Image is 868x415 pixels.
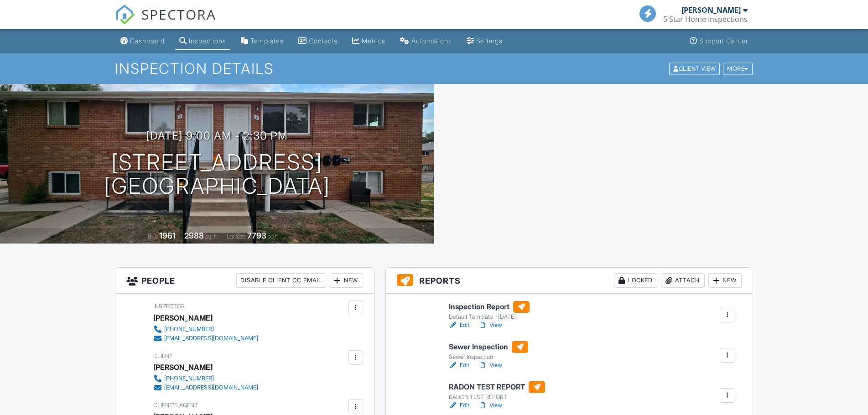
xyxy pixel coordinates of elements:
[117,33,168,50] a: Dashboard
[668,65,722,72] a: Client View
[153,360,213,374] div: [PERSON_NAME]
[104,150,330,199] h1: [STREET_ADDRESS] [GEOGRAPHIC_DATA]
[686,33,752,50] a: Support Center
[463,33,506,50] a: Settings
[153,334,258,343] a: [EMAIL_ADDRESS][DOMAIN_NAME]
[247,231,266,240] div: 7793
[153,383,258,392] a: [EMAIL_ADDRESS][DOMAIN_NAME]
[205,233,218,240] span: sq. ft.
[449,394,545,401] div: RADON TEST REPORT
[362,37,385,45] div: Metrics
[237,33,287,50] a: Templates
[176,33,230,50] a: Inspections
[189,37,226,45] div: Inspections
[699,37,748,45] div: Support Center
[449,341,528,361] a: Sewer Inspection Sewer Inspection
[478,361,502,370] a: View
[115,5,135,25] img: The Best Home Inspection Software - Spectora
[449,341,528,353] h6: Sewer Inspection
[476,37,503,45] div: Settings
[153,311,213,325] div: [PERSON_NAME]
[663,15,748,24] div: 5 Star Home Inspections
[348,33,389,50] a: Metrics
[681,5,741,15] div: [PERSON_NAME]
[164,375,214,382] div: [PHONE_NUMBER]
[295,33,341,50] a: Contacts
[153,402,198,409] span: Client's Agent
[478,321,502,330] a: View
[184,231,204,240] div: 2988
[236,273,326,288] div: Disable Client CC Email
[148,233,158,240] span: Built
[478,401,502,410] a: View
[164,335,258,342] div: [EMAIL_ADDRESS][DOMAIN_NAME]
[309,37,338,45] div: Contacts
[449,381,545,401] a: RADON TEST REPORT RADON TEST REPORT
[614,273,657,288] div: Locked
[449,321,469,330] a: Edit
[669,62,720,75] div: Client View
[449,301,530,321] a: Inspection Report Default Template - [DATE]
[411,37,452,45] div: Automations
[115,268,374,294] h3: People
[164,384,258,391] div: [EMAIL_ADDRESS][DOMAIN_NAME]
[449,361,469,370] a: Edit
[723,62,753,75] div: More
[449,313,530,321] div: Default Template - [DATE]
[153,374,258,383] a: [PHONE_NUMBER]
[250,37,284,45] div: Templates
[130,37,165,45] div: Dashboard
[330,273,363,288] div: New
[449,381,545,393] h6: RADON TEST REPORT
[153,353,173,359] span: Client
[449,401,469,410] a: Edit
[386,268,753,294] h3: Reports
[153,325,258,334] a: [PHONE_NUMBER]
[396,33,456,50] a: Automations (Basic)
[146,130,288,142] h3: [DATE] 9:00 am - 2:30 pm
[115,12,216,31] a: SPECTORA
[661,273,705,288] div: Attach
[141,5,216,24] span: SPECTORA
[449,301,530,313] h6: Inspection Report
[268,233,279,240] span: sq.ft.
[115,61,754,77] h1: Inspection Details
[449,353,528,361] div: Sewer Inspection
[227,233,246,240] span: Lot Size
[159,231,176,240] div: 1961
[708,273,742,288] div: New
[153,303,185,310] span: Inspector
[164,326,214,333] div: [PHONE_NUMBER]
